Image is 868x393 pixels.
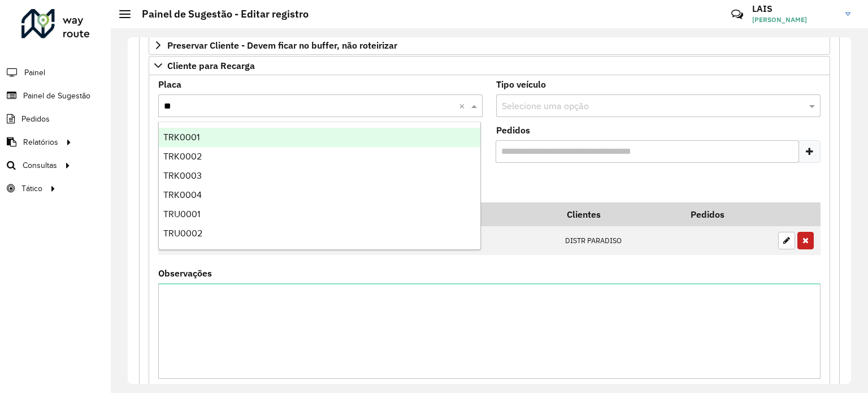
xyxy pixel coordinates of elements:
label: Pedidos [496,123,530,137]
a: Preservar Cliente - Devem ficar no buffer, não roteirizar [149,36,830,55]
td: DISTR PARADISO [559,226,683,256]
span: Consultas [23,159,57,171]
span: Relatórios [23,136,58,148]
span: TRK0003 [163,171,202,180]
h3: LAIS [752,3,837,14]
th: Pedidos [683,202,772,226]
span: TRU0002 [163,228,202,238]
span: Cliente para Recarga [167,61,255,70]
span: Painel [24,67,45,79]
a: Cliente para Recarga [149,56,830,75]
span: Pedidos [21,113,50,125]
label: Observações [158,266,212,280]
label: Tipo veículo [496,77,546,91]
span: Tático [21,183,42,195]
h2: Painel de Sugestão - Editar registro [131,8,309,20]
span: Preservar Cliente - Devem ficar no buffer, não roteirizar [167,41,397,50]
span: Painel de Sugestão [23,90,90,102]
ng-dropdown-panel: Options list [158,122,481,250]
span: TRU0001 [163,209,200,219]
label: Placa [158,77,181,91]
span: TRK0001 [163,132,199,142]
span: Clear all [459,99,468,113]
a: Contato Rápido [725,2,749,27]
th: Clientes [559,202,683,226]
span: TRK0004 [163,190,202,200]
span: TRK0002 [163,152,202,161]
span: [PERSON_NAME] [752,15,837,25]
